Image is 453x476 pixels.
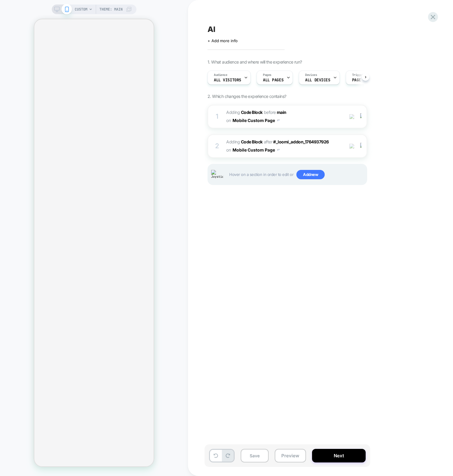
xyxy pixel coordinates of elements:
span: on [226,146,231,154]
img: down arrow [277,120,280,121]
div: 2 [214,140,220,152]
span: main [277,110,286,115]
button: Mobile Custom Page [233,116,280,125]
span: Devices [305,73,317,77]
span: 1. What audience and where will the experience run? [208,59,302,64]
b: Code Block [241,139,263,144]
span: #_loomi_addon_1764937926 [273,139,329,144]
button: Next [312,449,366,462]
span: + Add more info [208,38,238,43]
span: on [226,117,231,124]
span: Audience [214,73,227,77]
span: Hover on a section in order to edit or [229,170,364,180]
img: down arrow [277,149,280,151]
button: Save [241,449,269,462]
span: ALL DEVICES [305,78,330,82]
span: AI [208,25,215,34]
img: crossed eye [349,114,355,119]
span: BEFORE [264,110,276,115]
img: close [360,113,361,120]
button: Preview [275,449,306,462]
span: Page Load [352,78,373,82]
button: Mobile Custom Page [233,146,280,154]
span: Theme: MAIN [99,5,123,14]
span: Adding [226,139,263,144]
span: All Visitors [214,78,241,82]
span: Add new [296,170,325,180]
img: crossed eye [349,144,355,149]
span: Trigger [352,73,364,77]
span: 2. Which changes the experience contains? [208,94,286,99]
span: ALL PAGES [263,78,283,82]
span: AFTER [264,139,273,144]
img: close [360,143,361,149]
span: Pages [263,73,271,77]
span: Adding [226,110,263,115]
span: CUSTOM [75,5,87,14]
b: Code Block [241,110,263,115]
img: Joystick [211,170,223,179]
div: 1 [214,111,220,123]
